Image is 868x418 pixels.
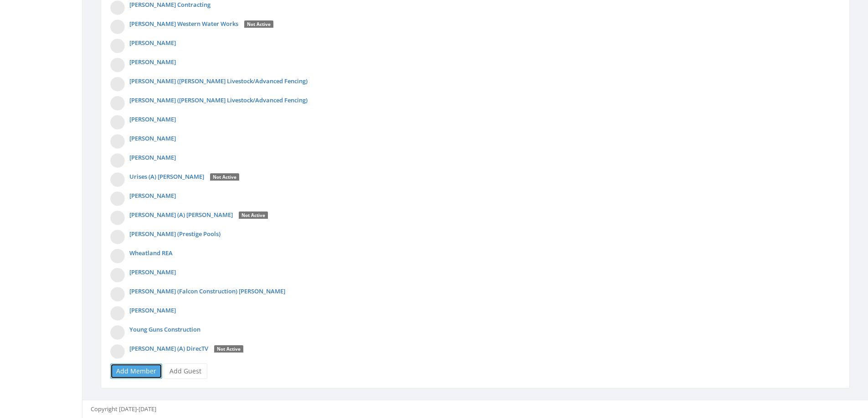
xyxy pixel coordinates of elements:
[110,153,125,168] img: Photo
[129,191,176,200] a: [PERSON_NAME]
[82,400,868,418] footer: Copyright [DATE]-[DATE]
[110,344,125,359] img: Photo
[110,230,125,244] img: Photo
[129,306,176,314] a: [PERSON_NAME]
[129,134,176,142] a: [PERSON_NAME]
[110,39,125,53] img: Photo
[110,96,125,111] img: Photo
[129,58,176,66] a: [PERSON_NAME]
[129,77,308,85] a: [PERSON_NAME] ([PERSON_NAME] Livestock/Advanced Fencing)
[129,153,176,161] a: [PERSON_NAME]
[110,287,125,302] img: Photo
[110,134,125,149] img: Photo
[214,345,243,353] div: Not Active
[129,0,211,9] a: [PERSON_NAME] Contracting
[129,230,221,238] a: [PERSON_NAME] (Prestige Pools)
[110,363,162,379] a: Add Member
[129,96,308,104] a: [PERSON_NAME] ([PERSON_NAME] Livestock/Advanced Fencing)
[210,173,239,181] div: Not Active
[129,287,285,295] a: [PERSON_NAME] (Falcon Construction) [PERSON_NAME]
[110,211,125,225] img: Photo
[129,325,200,333] a: Young Guns Construction
[110,20,125,34] img: Photo
[129,249,173,257] a: Wheatland REA
[110,191,125,206] img: Photo
[239,212,268,220] div: Not Active
[129,344,208,353] a: [PERSON_NAME] (A) DirecTV
[110,0,125,15] img: Photo
[110,268,125,282] img: Photo
[110,77,125,91] img: Photo
[129,268,176,276] a: [PERSON_NAME]
[129,211,233,219] a: [PERSON_NAME] (A) [PERSON_NAME]
[129,39,176,47] a: [PERSON_NAME]
[129,172,204,181] a: Urises (A) [PERSON_NAME]
[110,249,125,263] img: Photo
[129,20,238,28] a: [PERSON_NAME] Western Water Works
[110,325,125,340] img: Photo
[110,115,125,130] img: Photo
[244,20,273,29] div: Not Active
[110,306,125,321] img: Photo
[110,58,125,72] img: Photo
[164,363,207,379] a: Add Guest
[110,172,125,187] img: Photo
[129,115,176,123] a: [PERSON_NAME]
